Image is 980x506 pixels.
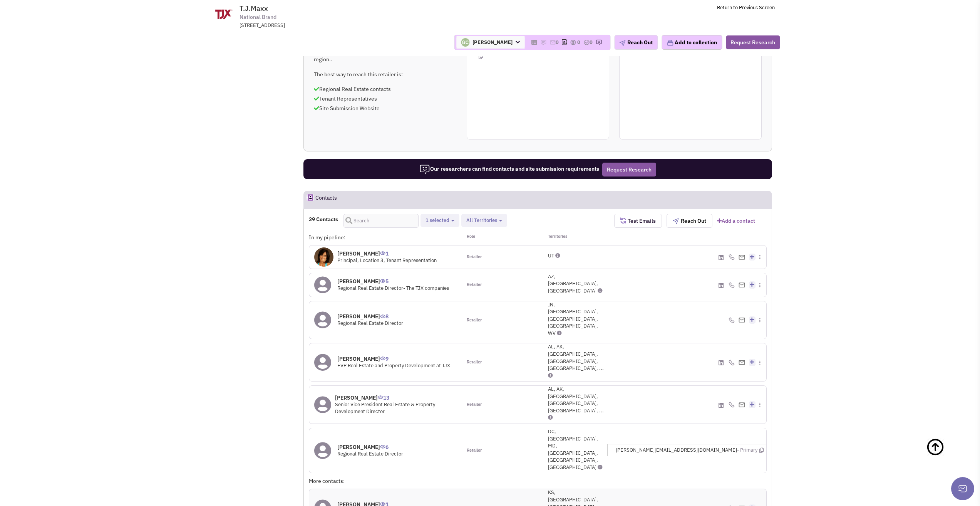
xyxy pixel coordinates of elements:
[549,39,556,45] img: icon-email-active-16.png
[548,273,598,294] span: AZ, [GEOGRAPHIC_DATA], [GEOGRAPHIC_DATA]
[309,216,338,223] h4: 29 Contacts
[378,388,389,401] span: 13
[240,13,276,21] span: National Brand
[548,301,598,336] span: IN, [GEOGRAPHIC_DATA], [GEOGRAPHIC_DATA], [GEOGRAPHIC_DATA], WV
[378,395,383,399] img: icon-UserInteraction.png
[739,282,745,287] img: Email%20Icon.png
[337,320,403,326] span: Regional Real Estate Director
[739,360,745,365] img: Email%20Icon.png
[739,255,745,260] img: Email%20Icon.png
[314,104,456,112] p: Site Submission Website
[380,314,385,318] img: icon-UserInteraction.png
[662,35,722,50] button: Add to collection
[739,318,745,323] img: Email%20Icon.png
[602,163,656,177] button: Request Research
[314,247,333,267] img: LrnQ_4OHiU6nRbkfsI_SkA.jpg
[337,451,403,457] span: Regional Real Estate Director
[577,39,580,45] span: 0
[619,40,625,46] img: plane.png
[729,317,735,323] img: icon-phone.png
[729,254,735,260] img: icon-phone.png
[315,191,337,208] h2: Contacts
[309,234,461,241] div: In my pipeline:
[467,402,482,408] span: Retailer
[314,95,456,103] p: Tenant Representatives
[926,430,965,480] a: Back To Top
[583,39,590,45] img: TaskCount.png
[667,214,712,228] button: Reach Out
[590,39,593,45] span: 0
[616,447,764,454] span: [PERSON_NAME][EMAIL_ADDRESS][DOMAIN_NAME]
[335,394,457,401] h4: [PERSON_NAME]
[240,4,268,13] span: T.J.Maxx
[343,214,419,228] input: Search
[337,285,449,291] span: Regional Real Estate Director- The TJX companies
[548,252,554,259] span: UT
[548,428,598,471] span: DC, [GEOGRAPHIC_DATA], MD, [GEOGRAPHIC_DATA], [GEOGRAPHIC_DATA], [GEOGRAPHIC_DATA]
[380,350,389,362] span: 9
[464,217,504,225] button: All Territories
[380,251,385,255] img: icon-UserInteraction.png
[337,257,437,264] span: Principal, Location 3, Tenant Representation
[337,444,403,451] h4: [PERSON_NAME]
[467,359,482,365] span: Retailer
[419,165,599,172] span: Our researchers can find contacts and site submission requirements
[626,217,656,224] span: Test Emails
[456,36,524,49] span: [PERSON_NAME]
[380,356,385,360] img: icon-UserInteraction.png
[466,217,497,224] span: All Territories
[337,250,437,257] h4: [PERSON_NAME]
[596,39,602,45] img: research-icon.png
[380,307,389,320] span: 8
[423,217,457,225] button: 1 selected
[548,386,604,414] span: AL, AK, [GEOGRAPHIC_DATA], [GEOGRAPHIC_DATA], [GEOGRAPHIC_DATA], ...
[717,217,755,225] a: Add a contact
[337,362,450,369] span: EVP Real Estate and Property Development at TJX
[467,254,482,260] span: Retailer
[548,343,604,372] span: AL, AK, [GEOGRAPHIC_DATA], [GEOGRAPHIC_DATA], [GEOGRAPHIC_DATA], ...
[205,5,241,24] img: www.tjx.com
[467,447,482,454] span: Retailer
[667,39,673,46] img: icon-collection-lavender.png
[426,217,449,224] span: 1 selected
[726,35,780,49] button: Request Research
[729,282,735,288] img: icon-phone.png
[380,279,385,283] img: icon-UserInteraction.png
[314,85,456,93] p: Regional Real Estate contacts
[737,447,757,454] span: - Primary
[673,218,679,224] img: plane.png
[380,502,385,506] img: icon-UserInteraction.png
[380,244,389,257] span: 1
[240,22,441,29] div: [STREET_ADDRESS]
[614,35,658,50] button: Reach Out
[570,39,576,45] img: icon-dealamount.png
[540,39,546,45] img: icon-note.png
[729,402,735,408] img: icon-phone.png
[538,234,614,241] div: Territories
[380,445,385,449] img: icon-UserInteraction.png
[419,164,430,175] img: icon-researcher-20.png
[337,313,403,320] h4: [PERSON_NAME]
[614,214,662,228] button: Test Emails
[380,438,389,451] span: 6
[309,477,461,485] div: More contacts:
[380,272,389,285] span: 5
[717,4,775,11] a: Return to Previous Screen
[461,38,469,47] img: 4gsb4SvoTEGolcWcxLFjKw.png
[729,360,735,366] img: icon-phone.png
[467,282,482,288] span: Retailer
[335,401,435,415] span: Senior Vice President Real Estate & Property Development Director
[314,71,456,78] p: The best way to reach this retailer is:
[556,39,559,45] span: 0
[467,317,482,323] span: Retailer
[739,402,745,407] img: Email%20Icon.png
[462,234,538,241] div: Role
[337,278,449,285] h4: [PERSON_NAME]
[337,355,450,362] h4: [PERSON_NAME]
